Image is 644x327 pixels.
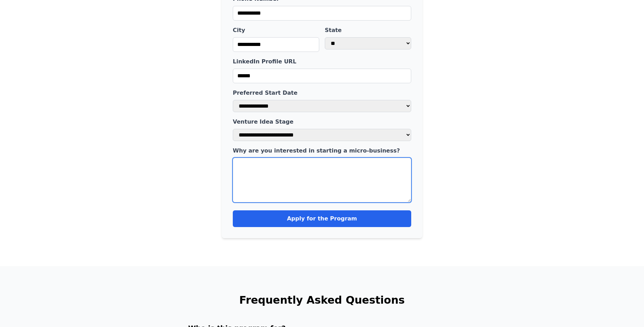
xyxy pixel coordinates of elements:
label: Venture Idea Stage [233,118,411,126]
label: State [325,26,411,34]
button: Apply for the Program [233,210,411,227]
label: City [233,26,319,34]
h2: Frequently Asked Questions [105,294,539,306]
label: Why are you interested in starting a micro-business? [233,147,411,155]
label: LinkedIn Profile URL [233,57,411,66]
label: Preferred Start Date [233,89,411,97]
